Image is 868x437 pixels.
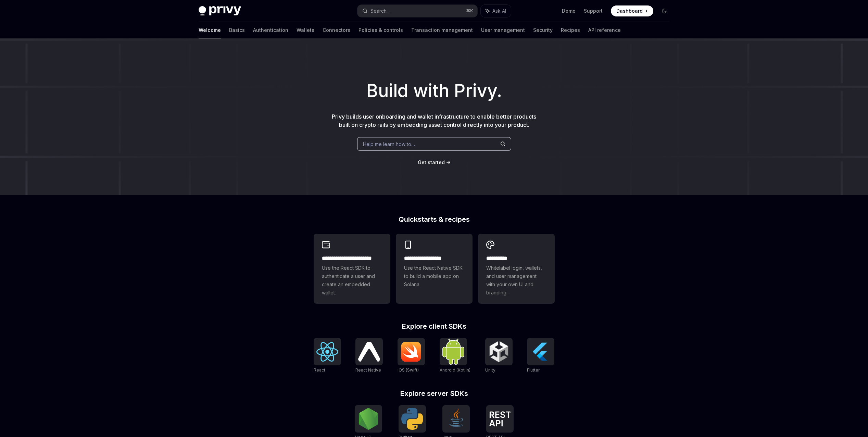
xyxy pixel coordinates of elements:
img: Unity [488,341,510,363]
img: Python [401,408,423,430]
a: Authentication [253,22,288,38]
img: Flutter [530,341,552,363]
a: ReactReact [314,338,341,374]
img: iOS (Swift) [400,341,422,362]
span: iOS (Swift) [398,367,419,373]
span: Flutter [527,367,540,373]
button: Toggle dark mode [659,5,670,16]
a: **** **** **** ***Use the React Native SDK to build a mobile app on Solana. [396,234,473,304]
span: Android (Kotlin) [440,367,470,373]
img: dark logo [199,6,241,16]
a: Basics [229,22,245,38]
a: Recipes [561,22,580,38]
a: Security [533,22,553,38]
a: Connectors [323,22,350,38]
h2: Explore client SDKs [314,323,555,330]
span: Privy builds user onboarding and wallet infrastructure to enable better products built on crypto ... [332,113,536,128]
button: Ask AI [481,5,511,17]
img: React Native [358,342,380,361]
img: Java [445,408,467,430]
a: API reference [588,22,621,38]
a: UnityUnity [485,338,513,374]
h1: Build with Privy. [11,77,857,104]
img: Android (Kotlin) [442,339,464,364]
a: React NativeReact Native [355,338,383,374]
a: Dashboard [611,5,653,16]
a: Support [584,8,603,14]
button: Search...⌘K [357,5,477,17]
a: **** *****Whitelabel login, wallets, and user management with your own UI and branding. [478,234,555,304]
h2: Explore server SDKs [314,390,555,397]
a: Get started [418,159,445,166]
span: Use the React SDK to authenticate a user and create an embedded wallet. [322,264,382,297]
span: React Native [355,367,381,373]
div: Search... [370,7,390,15]
span: React [314,367,325,373]
a: Demo [562,8,576,14]
img: REST API [489,411,511,426]
span: ⌘ K [466,8,473,14]
a: Welcome [199,22,221,38]
a: Policies & controls [358,22,403,38]
a: Wallets [297,22,314,38]
a: User management [481,22,525,38]
a: FlutterFlutter [527,338,554,374]
img: React [316,342,338,362]
span: Ask AI [492,8,506,14]
a: Transaction management [411,22,473,38]
h2: Quickstarts & recipes [314,216,555,223]
span: Whitelabel login, wallets, and user management with your own UI and branding. [486,264,546,297]
span: Help me learn how to… [363,141,415,148]
img: NodeJS [357,408,379,430]
span: Get started [418,159,445,165]
a: Android (Kotlin)Android (Kotlin) [440,338,470,374]
a: iOS (Swift)iOS (Swift) [398,338,425,374]
span: Unity [485,367,495,373]
span: Use the React Native SDK to build a mobile app on Solana. [404,264,464,289]
span: Dashboard [616,8,643,14]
